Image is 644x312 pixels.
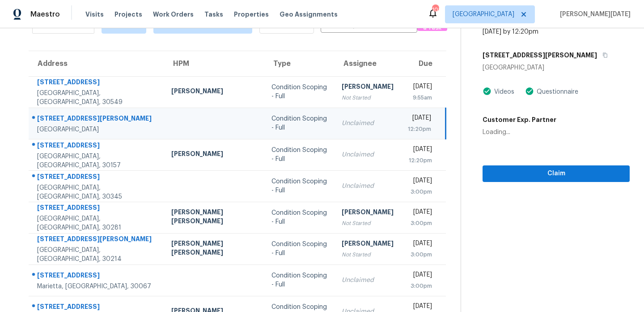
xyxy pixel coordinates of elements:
[342,182,394,191] div: Unclaimed
[408,239,432,250] div: [DATE]
[280,10,338,19] span: Geo Assignments
[408,156,432,165] div: 12:20pm
[37,271,157,282] div: [STREET_ADDRESS]
[29,51,164,76] th: Address
[204,11,223,17] span: Tasks
[37,141,157,152] div: [STREET_ADDRESS]
[342,150,394,159] div: Unclaimed
[408,219,432,228] div: 3:00pm
[171,149,258,160] div: [PERSON_NAME]
[114,10,142,19] span: Projects
[408,176,432,187] div: [DATE]
[491,87,514,96] div: Videos
[171,208,258,228] div: [PERSON_NAME] [PERSON_NAME]
[37,89,157,107] div: [GEOGRAPHIC_DATA], [GEOGRAPHIC_DATA], 30549
[342,250,394,259] div: Not Started
[342,276,394,285] div: Unclaimed
[335,51,401,76] th: Assignee
[37,114,157,125] div: [STREET_ADDRESS][PERSON_NAME]
[483,165,630,182] button: Claim
[171,87,258,98] div: [PERSON_NAME]
[234,10,269,19] span: Properties
[342,93,394,102] div: Not Started
[30,10,60,19] span: Maestro
[534,87,578,96] div: Questionnaire
[408,250,432,259] div: 3:00pm
[264,51,335,76] th: Type
[525,87,534,96] img: Artifact Present Icon
[37,172,157,183] div: [STREET_ADDRESS]
[408,82,432,93] div: [DATE]
[342,82,394,93] div: [PERSON_NAME]
[271,177,327,195] div: Condition Scoping - Full
[556,10,631,19] span: [PERSON_NAME][DATE]
[37,282,157,291] div: Marietta, [GEOGRAPHIC_DATA], 30067
[408,187,432,196] div: 3:00pm
[271,271,327,289] div: Condition Scoping - Full
[37,214,157,232] div: [GEOGRAPHIC_DATA], [GEOGRAPHIC_DATA], 30281
[597,47,609,63] button: Copy Address
[408,270,432,282] div: [DATE]
[37,234,157,246] div: [STREET_ADDRESS][PERSON_NAME]
[483,51,597,60] h5: [STREET_ADDRESS][PERSON_NAME]
[271,240,327,258] div: Condition Scoping - Full
[483,129,510,135] span: Loading...
[408,145,432,156] div: [DATE]
[164,51,265,76] th: HPM
[483,87,491,96] img: Artifact Present Icon
[271,114,327,132] div: Condition Scoping - Full
[85,10,104,19] span: Visits
[490,168,623,179] span: Claim
[271,208,327,226] div: Condition Scoping - Full
[271,146,327,164] div: Condition Scoping - Full
[342,208,394,219] div: [PERSON_NAME]
[432,5,438,14] div: 101
[342,219,394,228] div: Not Started
[408,208,432,219] div: [DATE]
[37,125,157,134] div: [GEOGRAPHIC_DATA]
[37,203,157,214] div: [STREET_ADDRESS]
[453,10,514,19] span: [GEOGRAPHIC_DATA]
[342,119,394,128] div: Unclaimed
[483,115,556,124] h5: Customer Exp. Partner
[483,63,630,72] div: [GEOGRAPHIC_DATA]
[37,78,157,89] div: [STREET_ADDRESS]
[408,282,432,290] div: 3:00pm
[37,152,157,170] div: [GEOGRAPHIC_DATA], [GEOGRAPHIC_DATA], 30157
[483,27,538,36] div: [DATE] by 12:20pm
[408,125,431,134] div: 12:20pm
[401,51,446,76] th: Due
[408,113,431,125] div: [DATE]
[37,183,157,201] div: [GEOGRAPHIC_DATA], [GEOGRAPHIC_DATA], 30345
[271,83,327,101] div: Condition Scoping - Full
[408,93,432,102] div: 9:55am
[37,246,157,264] div: [GEOGRAPHIC_DATA], [GEOGRAPHIC_DATA], 30214
[417,15,447,31] button: Create a Task
[171,239,258,259] div: [PERSON_NAME] [PERSON_NAME]
[342,239,394,250] div: [PERSON_NAME]
[153,10,194,19] span: Work Orders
